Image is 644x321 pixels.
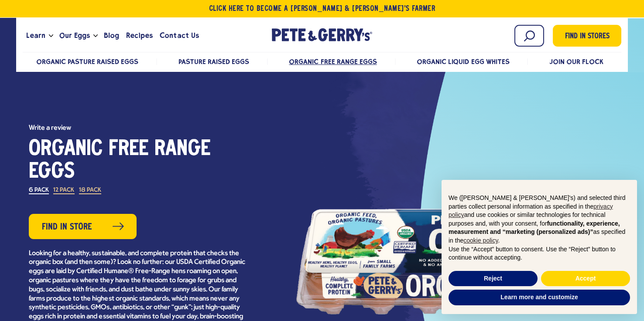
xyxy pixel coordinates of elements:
button: Open the dropdown menu for Learn [49,34,53,37]
nav: desktop product menu [23,52,621,71]
a: Contact Us [156,24,202,47]
button: Write a Review (opens pop-up) [29,125,71,132]
p: We ([PERSON_NAME] & [PERSON_NAME]'s) and selected third parties collect personal information as s... [449,194,630,245]
a: Blog [100,24,123,47]
a: Our Eggs [56,24,93,47]
p: Use the “Accept” button to consent. Use the “Reject” button to continue without accepting. [449,245,630,262]
button: Open the dropdown menu for Our Eggs [93,34,98,37]
a: Pasture Raised Eggs [178,57,249,66]
button: Reject [449,271,538,287]
input: Search [514,25,544,47]
a: Find in Stores [553,25,621,47]
span: Our Eggs [59,30,90,41]
a: Learn [23,24,49,47]
span: Recipes [126,30,153,41]
button: Accept [541,271,630,287]
span: Learn [26,30,45,41]
span: Find in Store [42,220,92,234]
span: Find in Stores [565,31,610,43]
label: 6 Pack [29,187,49,194]
a: Find in Store [29,214,137,239]
a: 4.7 out of 5 stars. Read reviews for average rating value is 4.7 of 5. Read 2336 Reviews Same pag... [29,125,247,132]
a: Organic Free Range Eggs [289,57,377,66]
span: Blog [104,30,119,41]
a: Join Our Flock [549,57,603,66]
a: Recipes [123,24,156,47]
button: Learn more and customize [449,290,630,305]
a: Organic Pasture Raised Eggs [36,57,139,66]
label: 18 Pack [79,187,101,194]
a: Organic Liquid Egg Whites [417,57,510,66]
span: Contact Us [160,30,199,41]
label: 12 Pack [53,187,74,194]
h1: Organic Free Range Eggs [29,138,247,183]
a: cookie policy [463,237,498,244]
